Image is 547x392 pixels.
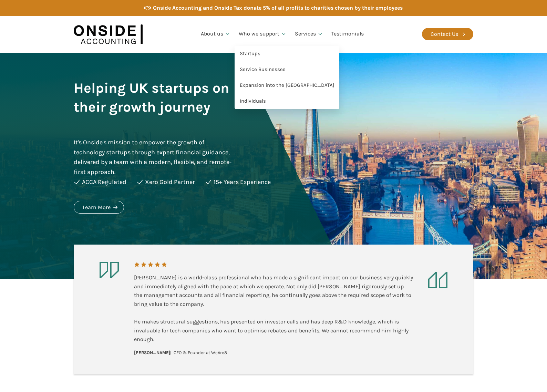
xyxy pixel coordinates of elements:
div: Learn More [83,203,111,212]
h1: Helping UK startups on their growth journey [74,79,234,116]
a: Learn More [74,201,124,214]
img: Onside Accounting [74,21,143,48]
a: Who we support [235,22,291,46]
a: Services [291,22,327,46]
div: It's Onside's mission to empower the growth of technology startups through expert financial guida... [74,137,234,177]
a: Startups [235,46,339,62]
a: Service Businesses [235,62,339,78]
div: Onside Accounting and Onside Tax donate 5% of all profits to charities chosen by their employees [153,3,403,12]
div: | CEO & Founder at WeAre8 [134,349,227,357]
div: 15+ Years Experience [214,177,271,187]
a: About us [197,22,235,46]
div: [PERSON_NAME] is a world-class professional who has made a significant impact on our business ver... [134,273,413,344]
a: Contact Us [422,28,473,40]
div: Xero Gold Partner [145,177,195,187]
a: Testimonials [327,22,368,46]
b: [PERSON_NAME] [134,350,170,355]
div: Contact Us [431,30,458,39]
a: Individuals [235,93,339,109]
a: Expansion into the [GEOGRAPHIC_DATA] [235,78,339,93]
div: ACCA Regulated [82,177,126,187]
